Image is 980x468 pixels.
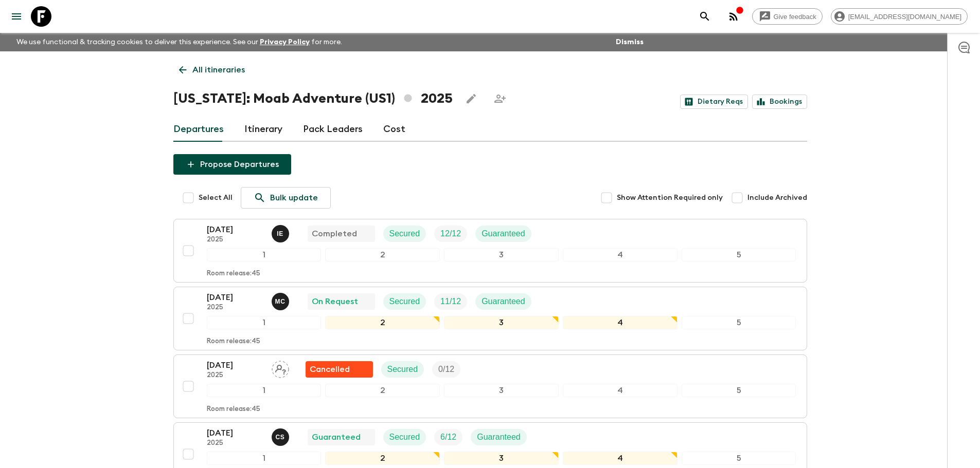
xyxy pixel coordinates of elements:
span: Assign pack leader [272,364,289,372]
p: Secured [389,431,420,443]
a: All itineraries [173,60,251,80]
a: Privacy Policy [260,39,310,46]
p: Secured [389,295,420,308]
div: 3 [444,248,559,261]
div: 4 [563,384,678,397]
p: [DATE] [207,291,263,304]
p: 6 / 12 [440,431,456,443]
button: [DATE]2025Assign pack leaderFlash Pack cancellationSecuredTrip Fill12345Room release:45 [173,354,807,418]
p: Guaranteed [477,431,521,443]
button: menu [6,6,27,27]
div: Flash Pack cancellation [306,361,373,378]
a: Pack Leaders [303,117,363,142]
a: Give feedback [752,8,823,25]
p: 2025 [207,371,263,380]
p: All itineraries [192,64,245,76]
span: Include Archived [747,193,807,203]
div: 2 [325,248,440,261]
a: Itinerary [244,117,282,142]
p: C S [276,433,285,441]
span: Select All [199,193,233,203]
div: 4 [563,452,678,465]
p: Room release: 45 [207,338,260,346]
div: 1 [207,452,322,465]
button: Edit this itinerary [461,88,482,109]
a: Dietary Reqs [680,95,748,109]
button: search adventures [694,6,715,27]
div: 3 [444,384,559,397]
p: On Request [312,295,358,308]
a: Bookings [752,95,807,109]
div: Secured [383,293,426,310]
p: Room release: 45 [207,405,260,414]
div: 2 [325,384,440,397]
div: 2 [325,452,440,465]
span: Share this itinerary [490,88,510,109]
p: Guaranteed [312,431,361,443]
div: Trip Fill [434,226,467,242]
div: 2 [325,316,440,329]
div: Secured [383,429,426,445]
a: Departures [173,117,224,142]
p: Guaranteed [482,295,525,308]
p: Bulk update [270,192,318,204]
div: [EMAIL_ADDRESS][DOMAIN_NAME] [831,8,968,25]
span: [EMAIL_ADDRESS][DOMAIN_NAME] [843,13,967,21]
div: Trip Fill [432,361,460,378]
p: 12 / 12 [440,228,461,240]
div: 3 [444,316,559,329]
p: Room release: 45 [207,270,260,278]
p: Cancelled [310,363,350,376]
p: 2025 [207,439,263,447]
div: 1 [207,384,322,397]
button: CS [272,428,291,446]
span: Megan Chinworth [272,296,291,304]
span: Charlie Santiago [272,432,291,440]
p: Completed [312,228,357,240]
p: [DATE] [207,223,263,236]
button: Dismiss [613,35,646,49]
p: [DATE] [207,427,263,439]
div: 3 [444,452,559,465]
span: Show Attention Required only [617,193,723,203]
div: 5 [682,316,796,329]
button: Propose Departures [173,154,291,175]
button: [DATE]2025Issam El-HadriCompletedSecuredTrip FillGuaranteed12345Room release:45 [173,219,807,283]
p: 2025 [207,304,263,312]
div: Secured [381,361,424,378]
p: We use functional & tracking cookies to deliver this experience. See our for more. [12,33,346,51]
div: 1 [207,316,322,329]
button: [DATE]2025Megan ChinworthOn RequestSecuredTrip FillGuaranteed12345Room release:45 [173,287,807,350]
span: Issam El-Hadri [272,228,291,236]
a: Cost [383,117,405,142]
p: Guaranteed [482,228,525,240]
span: Give feedback [768,13,822,21]
div: 5 [682,452,796,465]
p: Secured [387,363,418,376]
h1: [US_STATE]: Moab Adventure (US1) 2025 [173,88,453,109]
div: Secured [383,226,426,242]
button: MC [272,293,291,310]
div: 5 [682,248,796,261]
div: Trip Fill [434,293,467,310]
p: 11 / 12 [440,295,461,308]
p: [DATE] [207,359,263,371]
p: Secured [389,228,420,240]
div: 5 [682,384,796,397]
p: 2025 [207,236,263,244]
div: 1 [207,248,322,261]
div: 4 [563,248,678,261]
div: 4 [563,316,678,329]
div: Trip Fill [434,429,462,445]
p: M C [275,297,286,306]
p: 0 / 12 [438,363,454,376]
a: Bulk update [241,187,331,209]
